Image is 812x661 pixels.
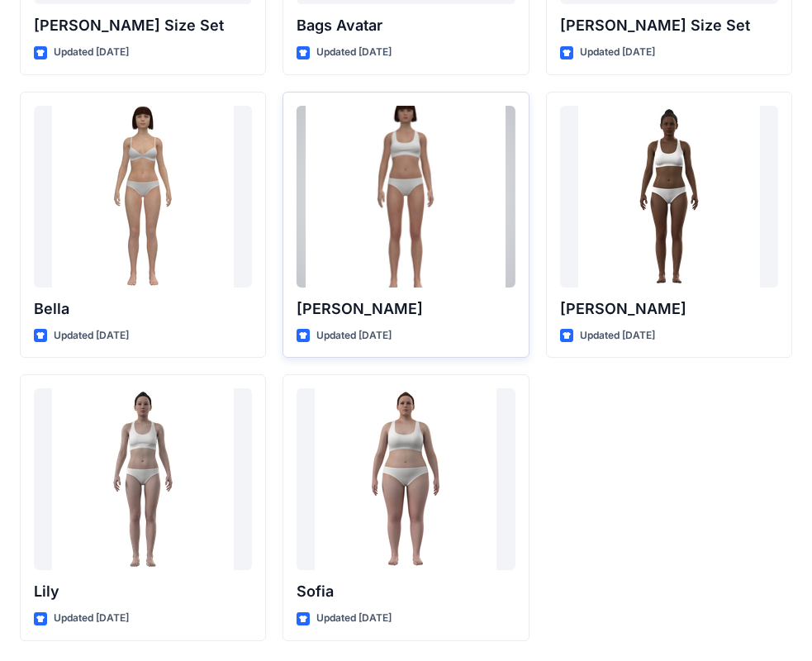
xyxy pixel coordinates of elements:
p: Lily [34,580,252,603]
p: Updated [DATE] [54,327,129,345]
p: Updated [DATE] [580,44,655,61]
p: Updated [DATE] [316,44,392,61]
p: Updated [DATE] [316,610,392,627]
p: Updated [DATE] [580,327,655,345]
p: Bags Avatar [297,14,515,37]
a: Gabrielle [560,106,778,288]
a: Emma [297,106,515,288]
p: [PERSON_NAME] Size Set [34,14,252,37]
p: Updated [DATE] [316,327,392,345]
p: Bella [34,297,252,321]
p: Updated [DATE] [54,610,129,627]
p: [PERSON_NAME] Size Set [560,14,778,37]
p: [PERSON_NAME] [560,297,778,321]
p: Sofia [297,580,515,603]
p: Updated [DATE] [54,44,129,61]
p: [PERSON_NAME] [297,297,515,321]
a: Bella [34,106,252,288]
a: Lily [34,388,252,570]
a: Sofia [297,388,515,570]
